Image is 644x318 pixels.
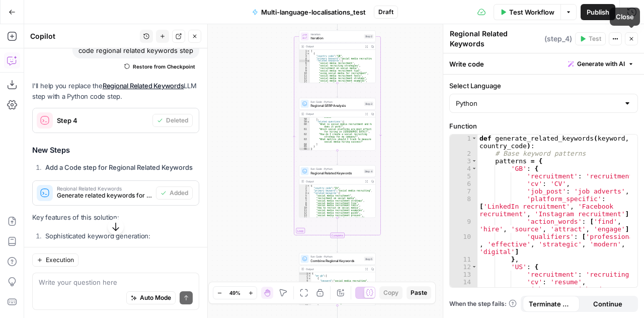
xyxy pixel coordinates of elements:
div: 65 [299,146,310,148]
div: Complete [299,233,375,238]
div: 8 [299,202,310,205]
div: 63 [299,138,310,143]
span: Terminate Workflow [529,299,574,309]
div: 1 [299,272,311,275]
div: 12 [299,77,310,80]
span: Run Code · Python [310,167,362,171]
strong: Add a Code step for Regional Related Keywords [45,163,193,171]
div: 13 [450,271,477,278]
span: Added [170,188,188,198]
div: 2 [299,52,310,55]
span: Restore from Checkpoint [133,62,195,71]
span: Iteration [310,32,362,36]
div: 6 [299,197,310,200]
span: Toggle code folding, rows 3 through 8 [308,277,311,280]
div: Write code [443,53,644,74]
span: Toggle code folding, rows 4 through 25 [307,192,309,195]
button: Execution [32,253,78,267]
span: Combine Regional Keywords [310,258,362,263]
a: Regional Related Keywords [103,82,184,90]
span: Test Workflow [509,7,554,17]
button: Auto Mode [126,291,176,304]
div: 3 [299,189,310,192]
div: 6 [450,180,477,187]
p: I'll help you replace the LLM step with a Python code step. [32,81,199,102]
div: 5 [450,172,477,180]
div: 1 [299,50,310,52]
div: Run Code · PythonRegional Related KeywordsStep 4Output{ "country_code":"ZA", "primary_keyword":"s... [299,165,375,218]
div: 15 [450,286,477,293]
div: 11 [299,75,310,77]
div: 7 [450,187,477,195]
p: Key features of this solution: [32,212,199,223]
div: 9 [299,205,310,207]
div: Output [306,45,362,49]
div: 66 [299,148,310,150]
div: 10 [299,207,310,209]
span: When the step fails: [449,299,517,308]
div: 64 [299,143,310,146]
span: Toggle code folding, rows 3 through 28 [471,157,477,165]
div: 8 [450,195,477,218]
span: Toggle code folding, rows 1 through 444 [308,272,311,275]
div: 58 [299,118,310,120]
div: 2 [299,275,311,277]
button: Test Workflow [494,4,560,20]
div: Step 2 [364,34,374,39]
div: 12 [450,263,477,271]
button: Paste [407,286,431,299]
div: 61 [299,128,310,133]
div: 3 [299,277,311,280]
div: 10 [299,72,310,75]
button: Publish [581,4,615,20]
div: 1 [299,184,310,187]
span: Deleted [166,116,188,125]
div: 12 [299,212,310,214]
div: 10 [450,233,477,256]
span: Test [589,34,601,43]
div: 14 [450,278,477,286]
label: Function [449,121,638,131]
button: Copy [379,286,403,299]
g: Edge from step_2 to step_3 [337,83,338,97]
button: Restore from Checkpoint [120,60,199,73]
button: Continue [580,296,636,312]
span: Toggle code folding, rows 1 through 80 [307,50,309,52]
input: Python [456,98,619,108]
div: Step 5 [364,257,374,261]
div: Step 4 [364,169,373,173]
div: 14 [299,304,311,307]
span: 49% [229,289,240,297]
div: Run Code · PythonRegional SERP AnalysisStep 3Output media" ], "related_questions":[ "What is soci... [299,98,375,150]
div: 9 [450,218,477,233]
span: Toggle code folding, rows 1 through 87 [471,135,477,142]
span: Run Code · Python [310,255,362,259]
span: Execution [46,256,74,265]
div: 13 [299,80,310,82]
li: Region-specific terminology and patterns [56,246,199,257]
span: Toggle code folding, rows 2 through 93 [308,275,311,277]
span: Auto Mode [140,293,171,302]
div: 2 [450,150,477,157]
div: 3 [299,55,310,57]
div: LoopIterationIterationStep 2Output[ { "country_code":"GB", "primary_keyword":"social media recrui... [299,30,375,83]
span: Regional Related Keywords [310,170,362,175]
h3: New Steps [32,144,199,157]
div: 4 [299,57,310,60]
div: Copilot [30,31,137,41]
span: Regional Related Keywords [57,186,152,191]
span: Toggle code folding, rows 5 through 26 [307,59,309,62]
div: 7 [299,200,310,202]
span: Regional SERP Analysis [310,103,362,108]
textarea: Regional Related Keywords [450,29,542,49]
button: Generate with AI [564,57,638,71]
span: Toggle code folding, rows 1 through 26 [307,184,309,187]
span: Copy [383,288,398,297]
div: 11 [450,256,477,263]
div: 6 [299,62,310,65]
div: 9 [299,70,310,72]
div: 4 [450,165,477,172]
button: Multi-language-localisations_test [246,4,372,20]
span: Run Code · Python [310,100,362,104]
div: 14 [299,217,310,219]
